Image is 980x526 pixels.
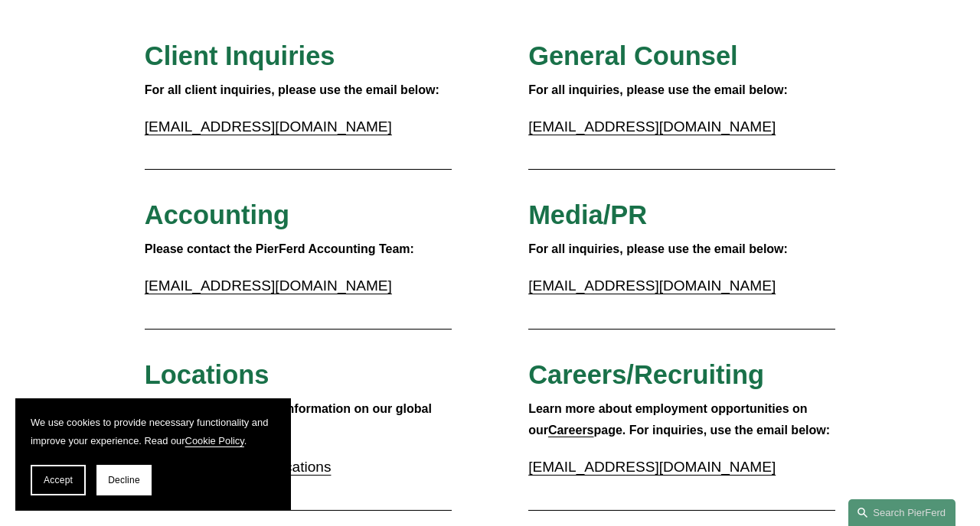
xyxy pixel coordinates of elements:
strong: Please contact the PierFerd Accounting Team: [145,242,414,255]
span: Accounting [145,200,289,229]
strong: For all client inquiries, please use the email below: [145,83,439,96]
strong: page. For inquiries, use the email below: [594,424,831,437]
a: Search this site [848,499,955,526]
a: [EMAIL_ADDRESS][DOMAIN_NAME] [528,459,776,475]
section: Cookie banner [15,398,291,511]
strong: Learn more about employment opportunities on our [528,402,811,437]
p: We use cookies to provide necessary functionality and improve your experience. Read our . [31,414,276,450]
span: Media/PR [528,200,647,229]
a: [EMAIL_ADDRESS][DOMAIN_NAME] [145,119,392,135]
span: Accept [44,475,73,485]
a: [EMAIL_ADDRESS][DOMAIN_NAME] [145,278,392,294]
button: Decline [96,465,152,495]
span: Careers/Recruiting [528,360,764,389]
span: Locations [145,360,269,389]
a: [EMAIL_ADDRESS][DOMAIN_NAME] [528,278,776,294]
a: [EMAIL_ADDRESS][DOMAIN_NAME] [528,119,776,135]
span: General Counsel [528,41,738,70]
strong: For all inquiries, please use the email below: [528,83,788,96]
button: Accept [31,465,86,495]
span: Decline [108,475,140,485]
a: Cookie Policy [185,435,244,446]
span: Client Inquiries [145,41,335,70]
strong: For all inquiries, please use the email below: [528,242,788,255]
a: Careers [548,424,594,437]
